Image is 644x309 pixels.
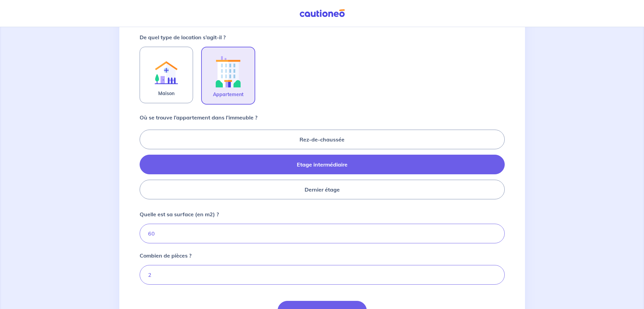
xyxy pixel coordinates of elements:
img: Cautioneo [297,9,348,18]
label: Etage intermédiaire [140,155,505,174]
p: Où se trouve l’appartement dans l’immeuble ? [140,113,257,122]
input: Ex: 1 [140,265,505,285]
p: Quelle est sa surface (en m2) ? [140,210,219,218]
label: Dernier étage [140,180,505,199]
img: illu_rent.svg [148,52,185,89]
p: Combien de pièces ? [140,251,191,260]
label: Rez-de-chaussée [140,130,505,149]
input: Ex : 67 [140,224,505,243]
span: Appartement [213,90,243,98]
p: De quel type de location s’agit-il ? [140,33,225,41]
span: Maison [158,89,174,97]
img: illu_apartment.svg [210,53,246,90]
